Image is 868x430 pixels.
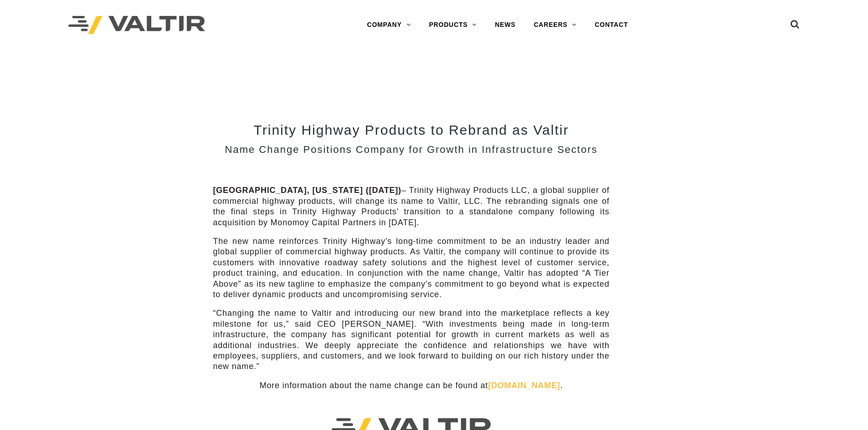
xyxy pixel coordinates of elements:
a: NEWS [486,16,524,34]
h3: Name Change Positions Company for Growth in Infrastructure Sectors [213,144,610,155]
p: “Changing the name to Valtir and introducing our new brand into the marketplace reflects a key mi... [213,308,610,372]
a: BACK [197,63,230,75]
p: – Trinity Highway Products LLC, a global supplier of commercial highway products, will change its... [213,185,610,228]
a: COMPANY [358,16,420,34]
strong: [GEOGRAPHIC_DATA], [US_STATE] ([DATE]) [213,186,401,195]
a: [DOMAIN_NAME] [488,381,560,390]
p: More information about the name change can be found at . [213,380,610,391]
a: CAREERS [524,16,586,34]
h2: Trinity Highway Products to Rebrand as Valtir [213,122,610,137]
img: Valtir [68,16,205,35]
strong: / NEWS [197,63,271,75]
a: CONTACT [586,16,637,34]
p: The new name reinforces Trinity Highway’s long-time commitment to be an industry leader and globa... [213,236,610,300]
a: PRODUCTS [420,16,486,34]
